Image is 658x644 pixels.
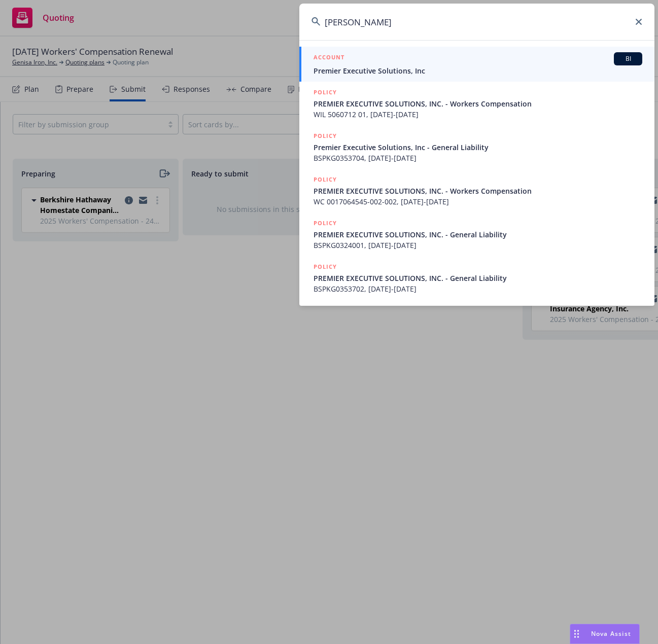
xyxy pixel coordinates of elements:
span: BSPKG0353704, [DATE]-[DATE] [314,153,642,163]
span: PREMIER EXECUTIVE SOLUTIONS, INC. - General Liability [314,229,642,240]
h5: POLICY [314,262,337,272]
span: BSPKG0353702, [DATE]-[DATE] [314,283,642,294]
span: PREMIER EXECUTIVE SOLUTIONS, INC. - General Liability [314,273,642,283]
a: POLICYPREMIER EXECUTIVE SOLUTIONS, INC. - General LiabilityBSPKG0324001, [DATE]-[DATE] [299,212,654,256]
span: WC 0017064545-002-002, [DATE]-[DATE] [314,196,642,207]
h5: POLICY [314,87,337,97]
input: Search... [299,4,654,40]
h5: POLICY [314,218,337,228]
span: BI [618,54,638,63]
h5: POLICY [314,131,337,141]
a: POLICYPREMIER EXECUTIVE SOLUTIONS, INC. - Workers CompensationWC 0017064545-002-002, [DATE]-[DATE] [299,169,654,212]
div: Drag to move [570,624,583,643]
span: Premier Executive Solutions, Inc - General Liability [314,142,642,153]
span: PREMIER EXECUTIVE SOLUTIONS, INC. - Workers Compensation [314,98,642,109]
a: ACCOUNTBIPremier Executive Solutions, Inc [299,47,654,82]
span: BSPKG0324001, [DATE]-[DATE] [314,240,642,251]
h5: ACCOUNT [314,52,344,64]
span: WIL 5060712 01, [DATE]-[DATE] [314,109,642,120]
h5: POLICY [314,174,337,185]
button: Nova Assist [570,624,640,644]
a: POLICYPremier Executive Solutions, Inc - General LiabilityBSPKG0353704, [DATE]-[DATE] [299,125,654,169]
span: Nova Assist [591,629,631,638]
span: Premier Executive Solutions, Inc [314,65,642,76]
a: POLICYPREMIER EXECUTIVE SOLUTIONS, INC. - Workers CompensationWIL 5060712 01, [DATE]-[DATE] [299,82,654,125]
a: POLICYPREMIER EXECUTIVE SOLUTIONS, INC. - General LiabilityBSPKG0353702, [DATE]-[DATE] [299,256,654,300]
span: PREMIER EXECUTIVE SOLUTIONS, INC. - Workers Compensation [314,186,642,196]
